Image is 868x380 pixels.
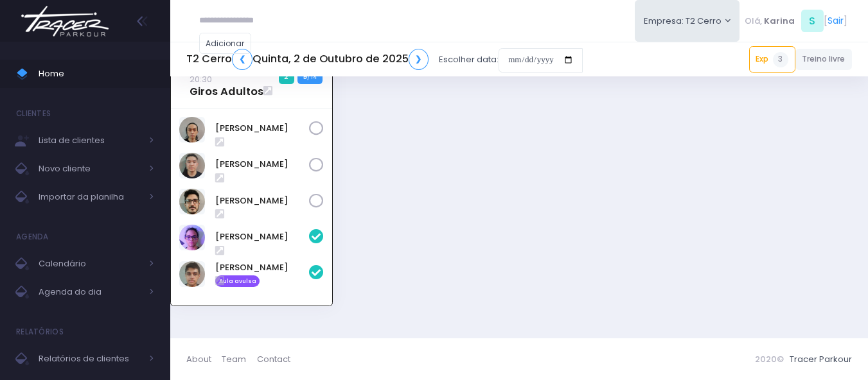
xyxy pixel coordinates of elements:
[179,117,205,142] img: Bruno Hashimoto
[39,284,141,300] span: Agenda do dia
[215,261,309,274] a: [PERSON_NAME]
[773,52,788,67] span: 3
[16,101,51,126] h4: Clientes
[186,45,583,74] div: Escolher data:
[16,224,49,250] h4: Agenda
[39,255,141,272] span: Calendário
[39,65,154,82] span: Home
[39,160,141,177] span: Novo cliente
[740,6,852,35] div: [ ]
[215,230,309,243] a: [PERSON_NAME]
[755,353,784,365] span: 2020©
[409,49,429,70] a: ❯
[190,73,263,98] a: 20:30Giros Adultos
[39,350,141,367] span: Relatórios de clientes
[764,15,795,28] span: Karina
[215,194,309,207] a: [PERSON_NAME]
[828,14,844,28] a: Sair
[16,319,64,345] h4: Relatórios
[39,189,141,205] span: Importar da planilha
[795,49,853,70] a: Treino livre
[186,49,429,70] h5: T2 Cerro Quinta, 2 de Outubro de 2025
[190,73,212,85] small: 20:30
[215,122,309,135] a: [PERSON_NAME]
[257,347,290,372] a: Contact
[307,73,317,81] small: / 14
[179,225,205,250] img: Jaderson Pereira de Brito
[222,347,256,372] a: Team
[215,275,260,287] span: Aula avulsa
[790,353,852,365] a: Tracer Parkour
[215,158,309,171] a: [PERSON_NAME]
[749,46,795,72] a: Exp3
[279,70,294,84] span: 2
[179,153,205,178] img: Guilherme Sato
[801,10,824,32] span: S
[179,189,205,214] img: Rafael Amaral
[186,347,222,372] a: About
[179,261,205,287] img: Leonardo Barreto de Oliveira Campos
[745,15,762,28] span: Olá,
[39,132,141,149] span: Lista de clientes
[303,71,307,82] strong: 9
[199,33,252,54] a: Adicionar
